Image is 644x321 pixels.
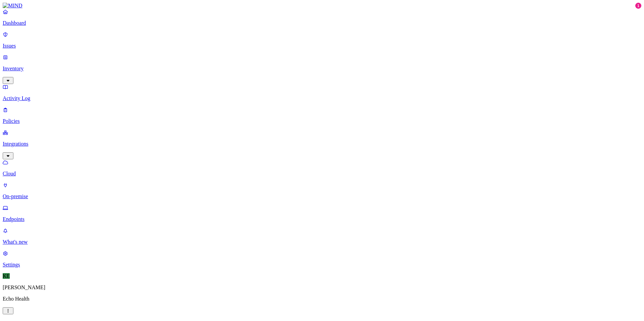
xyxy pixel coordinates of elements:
p: Issues [3,43,641,49]
a: Dashboard [3,9,641,26]
a: Policies [3,107,641,124]
div: 1 [635,3,641,9]
span: KE [3,273,10,279]
a: Inventory [3,54,641,83]
p: Dashboard [3,20,641,26]
p: Policies [3,118,641,124]
a: MIND [3,3,641,9]
p: On-premise [3,193,641,199]
p: Integrations [3,141,641,147]
p: Inventory [3,66,641,72]
p: Cloud [3,171,641,177]
p: What's new [3,239,641,245]
a: On-premise [3,182,641,199]
p: [PERSON_NAME] [3,285,641,291]
p: Settings [3,262,641,268]
a: Cloud [3,159,641,177]
p: Endpoints [3,216,641,222]
img: MIND [3,3,22,9]
a: Activity Log [3,84,641,101]
p: Activity Log [3,95,641,101]
a: Issues [3,31,641,49]
a: Settings [3,250,641,268]
a: What's new [3,228,641,245]
a: Endpoints [3,205,641,222]
a: Integrations [3,130,641,158]
p: Echo Health [3,296,641,302]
